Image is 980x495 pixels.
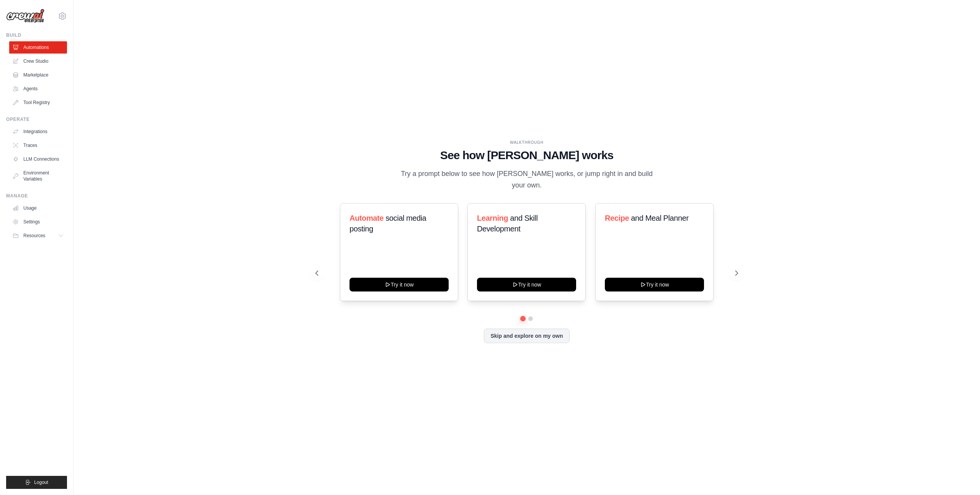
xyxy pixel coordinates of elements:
a: Agents [9,83,67,95]
a: Settings [9,216,67,228]
span: Resources [23,233,45,239]
span: Recipe [605,214,629,222]
span: social media posting [350,214,426,233]
span: and Meal Planner [631,214,688,222]
p: Try a prompt below to see how [PERSON_NAME] works, or jump right in and build your own. [398,168,655,191]
div: WALKTHROUGH [315,140,738,145]
span: and Skill Development [477,214,537,233]
button: Try it now [350,278,449,291]
span: Automate [350,214,384,222]
a: Marketplace [9,69,67,81]
button: Try it now [477,278,576,291]
a: Crew Studio [9,55,67,67]
div: Operate [6,116,67,122]
div: Build [6,32,67,38]
a: Usage [9,202,67,214]
a: Automations [9,41,67,54]
img: Logo [6,9,44,23]
a: Tool Registry [9,96,67,109]
button: Try it now [605,278,704,291]
button: Skip and explore on my own [484,329,569,343]
div: Manage [6,193,67,199]
button: Resources [9,230,67,242]
span: Learning [477,214,508,222]
button: Logout [6,476,67,489]
span: Logout [34,479,48,485]
a: LLM Connections [9,153,67,165]
a: Traces [9,139,67,151]
a: Environment Variables [9,167,67,185]
a: Integrations [9,125,67,138]
h1: See how [PERSON_NAME] works [315,148,738,162]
